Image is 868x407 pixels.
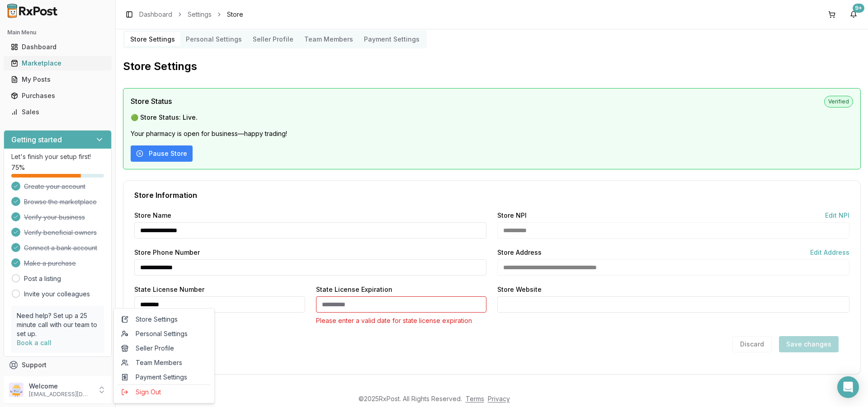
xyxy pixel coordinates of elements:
[497,249,542,256] label: Store Address
[24,197,97,206] span: Browse the marketplace
[7,29,108,36] h2: Main Menu
[134,212,171,219] label: Store Name
[29,382,92,391] p: Welcome
[4,105,112,119] button: Sales
[131,96,172,107] span: Store Status
[24,243,97,253] span: Connect a bank account
[24,274,61,283] a: Post a listing
[316,316,487,325] p: Please enter a valid date for state license expiration
[4,4,61,18] img: RxPost Logo
[4,56,112,70] button: Marketplace
[824,96,853,108] span: Verified
[123,59,861,74] h2: Store Settings
[846,7,861,22] button: 9+
[11,75,104,84] div: My Posts
[134,249,200,256] label: Store Phone Number
[121,358,207,367] span: Team Members
[853,4,864,13] div: 9+
[11,134,62,145] h3: Getting started
[11,108,104,117] div: Sales
[11,59,104,68] div: Marketplace
[247,32,299,47] button: Seller Profile
[24,213,85,222] span: Verify your business
[121,388,207,397] span: Sign Out
[24,290,90,299] a: Invite your colleagues
[11,163,25,172] span: 75 %
[4,72,112,87] button: My Posts
[134,286,204,293] label: State License Number
[134,192,849,199] div: Store Information
[118,370,211,384] a: Payment Settings
[118,312,211,327] a: Store Settings
[131,145,193,162] button: Pause Store
[4,89,112,103] button: Purchases
[11,152,104,161] p: Let's finish your setup first!
[121,329,207,338] span: Personal Settings
[24,228,97,237] span: Verify beneficial owners
[118,341,211,356] a: Seller Profile
[837,376,859,398] div: Open Intercom Messenger
[139,10,172,19] a: Dashboard
[488,395,510,402] a: Privacy
[11,91,104,100] div: Purchases
[118,384,211,399] button: Sign Out
[118,356,211,370] a: Team Members
[131,113,853,122] p: 🟢 Store Status: Live.
[121,315,207,324] span: Store Settings
[188,10,212,19] a: Settings
[7,71,108,88] a: My Posts
[7,39,108,55] a: Dashboard
[29,391,92,398] p: [EMAIL_ADDRESS][DOMAIN_NAME]
[359,32,425,47] button: Payment Settings
[180,32,247,47] button: Personal Settings
[17,339,52,346] a: Book a call
[121,344,207,353] span: Seller Profile
[299,32,359,47] button: Team Members
[125,32,180,47] button: Store Settings
[7,88,108,104] a: Purchases
[118,327,211,341] a: Personal Settings
[121,373,207,382] span: Payment Settings
[9,383,24,397] img: User avatar
[4,40,112,54] button: Dashboard
[24,259,76,268] span: Make a purchase
[497,212,527,219] label: Store NPI
[131,129,853,138] p: Your pharmacy is open for business—happy trading!
[24,182,85,191] span: Create your account
[497,286,542,293] label: Store Website
[139,10,243,19] nav: breadcrumb
[17,311,99,338] p: Need help? Set up a 25 minute call with our team to set up.
[7,55,108,71] a: Marketplace
[466,395,484,402] a: Terms
[316,286,392,293] label: State License Expiration
[4,357,112,373] button: Support
[7,104,108,120] a: Sales
[11,42,104,51] div: Dashboard
[227,10,243,19] span: Store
